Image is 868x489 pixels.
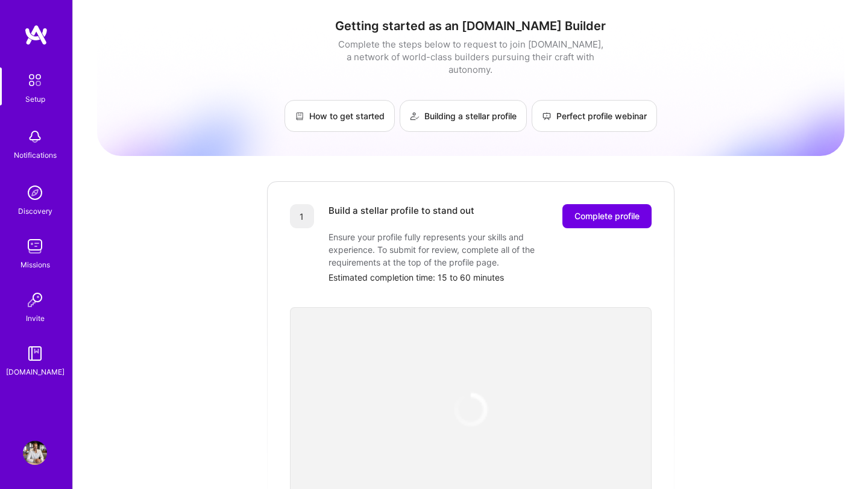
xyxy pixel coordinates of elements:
div: Build a stellar profile to stand out [329,204,474,228]
img: Invite [23,288,47,312]
div: Notifications [14,149,57,161]
div: Missions [20,258,50,271]
img: Perfect profile webinar [542,111,552,121]
img: logo [24,24,48,46]
div: Complete the steps below to request to join [DOMAIN_NAME], a network of world-class builders purs... [335,38,606,76]
span: Complete profile [574,210,640,222]
img: guide book [23,341,47,366]
div: Discovery [18,205,52,217]
div: Ensure your profile fully represents your skills and experience. To submit for review, complete a... [329,231,570,269]
div: Estimated completion time: 15 to 60 minutes [329,271,652,284]
div: [DOMAIN_NAME] [6,366,64,378]
a: Building a stellar profile [400,100,527,132]
img: setup [22,67,48,93]
a: How to get started [285,100,395,132]
img: How to get started [295,111,304,121]
h1: Getting started as an [DOMAIN_NAME] Builder [97,19,844,33]
img: bell [23,125,47,149]
img: Building a stellar profile [410,111,420,121]
img: teamwork [23,234,47,258]
div: 1 [290,204,314,228]
button: Complete profile [562,204,652,228]
div: Setup [25,93,45,105]
a: Perfect profile webinar [532,100,657,132]
a: User Avatar [20,441,50,465]
img: loading [445,384,496,435]
div: Invite [26,312,45,325]
img: User Avatar [23,441,47,465]
img: discovery [23,181,47,205]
